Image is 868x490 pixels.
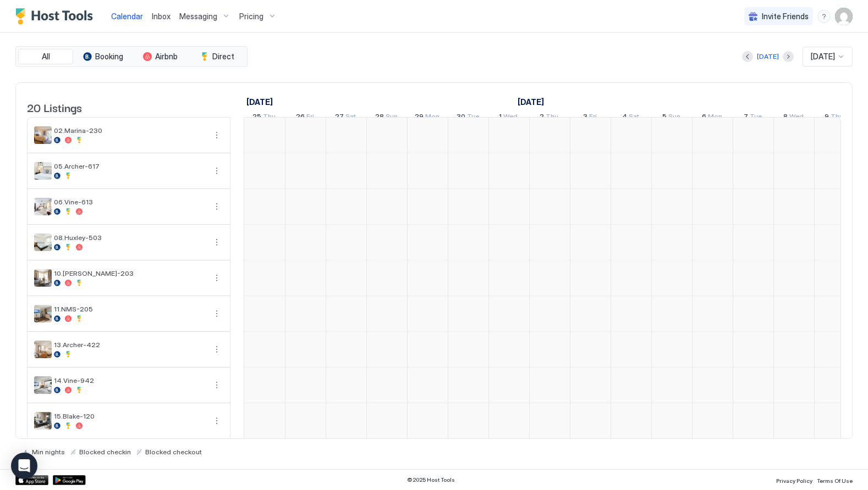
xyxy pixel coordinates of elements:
span: Blocked checkout [145,448,202,456]
div: menu [210,378,223,392]
span: Calendar [111,12,143,21]
div: Host Tools Logo [15,8,98,25]
span: 13.Archer-422 [54,341,206,349]
div: listing image [34,376,52,394]
span: Inbox [152,12,171,21]
div: menu [210,200,223,213]
span: 30 [457,112,465,124]
span: 06.Vine-613 [54,198,206,206]
span: 27 [335,112,344,124]
div: listing image [34,198,52,215]
div: menu [210,164,223,177]
span: 5 [662,112,667,124]
span: Tue [467,112,479,124]
span: 7 [744,112,748,124]
div: listing image [34,269,52,287]
div: listing image [34,305,52,322]
span: Messaging [179,12,217,21]
button: More options [210,414,223,427]
div: menu [210,129,223,142]
span: Sun [668,112,680,124]
div: menu [817,10,831,23]
div: menu [210,343,223,356]
div: menu [210,271,223,285]
a: October 1, 2025 [496,110,520,126]
a: October 4, 2025 [619,110,642,126]
button: Next month [783,51,794,62]
button: [DATE] [755,50,781,63]
a: September 25, 2025 [250,110,278,126]
div: listing image [34,233,52,251]
button: Booking [75,49,130,64]
a: September 27, 2025 [332,110,359,126]
a: Inbox [152,10,171,22]
span: Sun [386,112,398,124]
span: 20 Listings [27,99,82,115]
span: 25 [252,112,261,124]
a: September 28, 2025 [372,110,400,126]
a: Calendar [111,10,143,22]
span: Wed [789,112,804,124]
div: menu [210,307,223,320]
span: 4 [622,112,627,124]
a: October 1, 2025 [515,94,547,110]
div: menu [210,236,223,249]
button: Previous month [742,51,753,62]
span: 1 [499,112,502,124]
button: More options [210,378,223,392]
button: Airbnb [133,49,188,64]
span: All [42,52,50,62]
div: App Store [15,475,48,485]
span: Thu [263,112,276,124]
button: All [18,49,73,64]
div: User profile [835,8,853,25]
a: October 9, 2025 [822,110,846,126]
a: Terms Of Use [817,474,853,486]
span: 28 [375,112,384,124]
span: © 2025 Host Tools [407,476,455,483]
button: More options [210,271,223,285]
button: More options [210,129,223,142]
a: October 6, 2025 [699,110,725,126]
a: October 5, 2025 [660,110,683,126]
span: 8 [783,112,788,124]
span: Mon [708,112,722,124]
a: September 25, 2025 [244,94,276,110]
a: October 3, 2025 [580,110,600,126]
span: 15.Blake-120 [54,412,206,420]
div: listing image [34,341,52,358]
button: Direct [190,49,245,64]
button: More options [210,236,223,249]
span: 2 [540,112,544,124]
span: 6 [702,112,706,124]
span: 11.NMS-205 [54,305,206,313]
span: Min nights [32,448,65,456]
span: Sat [345,112,356,124]
span: 02.Marina-230 [54,126,206,135]
span: 26 [296,112,305,124]
span: 29 [415,112,424,124]
a: September 26, 2025 [293,110,317,126]
span: Booking [95,52,123,62]
div: listing image [34,412,52,430]
button: More options [210,343,223,356]
span: Sat [629,112,639,124]
div: menu [210,414,223,427]
span: Invite Friends [762,12,809,21]
div: listing image [34,162,52,180]
a: September 30, 2025 [454,110,482,126]
span: Thu [546,112,558,124]
span: Privacy Policy [776,477,812,484]
div: tab-group [15,46,248,67]
button: More options [210,200,223,213]
span: 14.Vine-942 [54,376,206,385]
span: Mon [425,112,440,124]
a: Google Play Store [53,475,86,485]
span: 08.Huxley-503 [54,233,206,242]
a: October 7, 2025 [741,110,765,126]
span: Wed [503,112,518,124]
span: Terms Of Use [817,477,853,484]
a: October 2, 2025 [537,110,561,126]
div: Open Intercom Messenger [11,453,37,479]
